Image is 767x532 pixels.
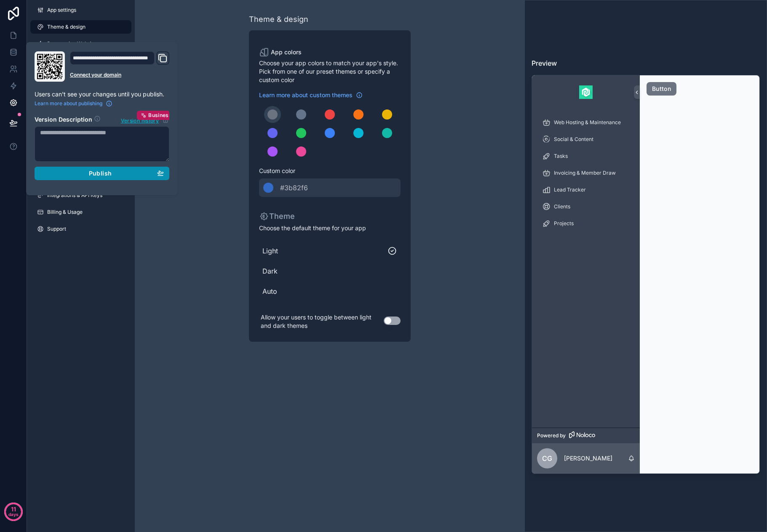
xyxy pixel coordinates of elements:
p: [PERSON_NAME] [564,454,612,463]
span: Dark [262,266,397,276]
a: Projects [537,216,635,231]
span: Projects [554,220,574,227]
span: Billing & Usage [47,209,83,215]
a: Tasks [537,149,635,164]
a: Theme & design [30,20,131,34]
span: #3b82f6 [280,183,308,193]
div: Domain and Custom Link [70,51,169,82]
a: Progressive Web App [30,37,131,51]
span: CG [542,453,552,463]
span: App colors [271,48,302,56]
span: Learn more about publishing [35,100,102,107]
span: Choose the default theme for your app [259,224,401,232]
a: Lead Tracker [537,182,635,197]
a: Invoicing & Member Draw [537,165,635,181]
a: App settings [30,3,131,17]
a: Integrations & API Keys [30,189,131,202]
span: Auto [262,286,397,296]
a: Powered by [532,428,640,443]
span: Integrations & API Keys [47,192,102,199]
span: Support [47,226,66,232]
span: Business [148,112,172,119]
p: Allow your users to toggle between light and dark themes [259,311,384,332]
span: Choose your app colors to match your app's style. Pick from one of our preset themes or specify a... [259,59,401,84]
h3: Preview [532,58,760,68]
a: Clients [537,199,635,214]
span: Light [262,246,388,256]
img: App logo [579,85,593,99]
a: Learn more about custom themes [259,91,363,99]
div: scrollable content [532,109,640,428]
a: Connect your domain [70,72,169,78]
span: Theme & design [47,24,86,30]
p: Theme [259,210,295,222]
h2: Version Description [35,115,92,125]
a: Web Hosting & Maintenance [537,115,635,130]
span: Clients [554,203,570,210]
a: Learn more about publishing [35,100,112,107]
span: Social & Content [554,136,593,143]
p: 11 [11,505,16,513]
a: Support [30,222,131,236]
button: Publish [35,167,169,180]
span: Tasks [554,153,568,160]
span: Version history [121,116,159,124]
span: Invoicing & Member Draw [554,170,616,176]
span: Custom color [259,167,394,175]
span: Powered by [537,432,566,439]
a: Billing & Usage [30,205,131,219]
span: Publish [89,170,112,177]
div: Theme & design [249,13,308,25]
p: Users can't see your changes until you publish. [35,90,169,98]
button: Button [647,82,676,96]
span: Progressive Web App [47,40,98,47]
span: Lead Tracker [554,186,586,193]
span: App settings [47,7,76,13]
a: Social & Content [537,132,635,147]
button: Version historyBusiness [120,115,169,125]
span: Learn more about custom themes [259,91,353,99]
span: Web Hosting & Maintenance [554,119,621,126]
p: days [8,508,19,520]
